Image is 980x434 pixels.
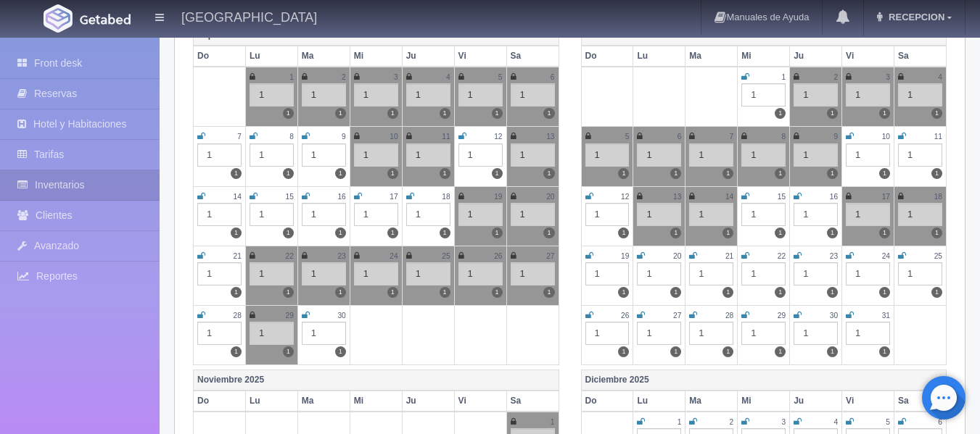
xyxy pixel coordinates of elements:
[442,252,450,260] small: 25
[194,370,559,391] th: Noviembre 2025
[670,287,681,298] label: 1
[511,143,555,167] div: 1
[898,83,942,107] div: 1
[633,46,685,67] th: Lu
[722,228,733,238] label: 1
[775,108,786,119] label: 1
[885,12,944,22] span: RECEPCION
[827,228,838,238] label: 1
[335,168,346,179] label: 1
[234,252,242,260] small: 21
[670,346,681,357] label: 1
[234,312,242,320] small: 28
[833,73,838,81] small: 2
[289,133,294,141] small: 8
[931,168,942,179] label: 1
[302,262,346,285] div: 1
[454,391,506,412] th: Vi
[250,143,294,167] div: 1
[741,143,786,167] div: 1
[689,322,733,345] div: 1
[302,322,346,345] div: 1
[673,312,681,320] small: 27
[621,252,629,260] small: 19
[585,262,630,285] div: 1
[741,322,786,345] div: 1
[231,168,242,179] label: 1
[938,73,942,81] small: 4
[894,391,947,412] th: Sa
[846,322,890,345] div: 1
[581,391,633,412] th: Do
[494,193,502,201] small: 19
[406,143,450,167] div: 1
[80,14,131,25] img: Getabed
[790,46,842,67] th: Ju
[492,108,503,119] label: 1
[678,133,682,141] small: 6
[234,193,242,201] small: 14
[775,287,786,298] label: 1
[350,391,402,412] th: Mi
[689,262,733,285] div: 1
[794,143,838,167] div: 1
[511,83,555,107] div: 1
[337,193,345,201] small: 16
[44,4,73,33] img: Getabed
[581,370,947,391] th: Diciembre 2025
[406,262,450,285] div: 1
[390,193,398,201] small: 17
[337,252,345,260] small: 23
[886,73,890,81] small: 3
[775,168,786,179] label: 1
[354,262,398,285] div: 1
[794,262,838,285] div: 1
[354,143,398,167] div: 1
[492,287,503,298] label: 1
[725,312,733,320] small: 28
[231,287,242,298] label: 1
[492,168,503,179] label: 1
[879,287,890,298] label: 1
[846,203,890,226] div: 1
[685,391,738,412] th: Ma
[725,193,733,201] small: 14
[337,312,345,320] small: 30
[741,203,786,226] div: 1
[725,252,733,260] small: 21
[494,133,502,141] small: 12
[882,252,890,260] small: 24
[458,203,503,226] div: 1
[898,203,942,226] div: 1
[778,312,786,320] small: 29
[722,346,733,357] label: 1
[618,287,629,298] label: 1
[283,108,294,119] label: 1
[231,228,242,238] label: 1
[197,262,242,285] div: 1
[551,418,555,426] small: 1
[931,108,942,119] label: 1
[406,203,450,226] div: 1
[283,287,294,298] label: 1
[440,228,450,238] label: 1
[782,73,786,81] small: 1
[898,262,942,285] div: 1
[543,228,554,238] label: 1
[846,143,890,167] div: 1
[827,168,838,179] label: 1
[846,262,890,285] div: 1
[722,168,733,179] label: 1
[250,262,294,285] div: 1
[931,287,942,298] label: 1
[494,252,502,260] small: 26
[387,287,398,298] label: 1
[511,262,555,285] div: 1
[440,168,450,179] label: 1
[197,203,242,226] div: 1
[197,143,242,167] div: 1
[546,133,554,141] small: 13
[689,203,733,226] div: 1
[543,168,554,179] label: 1
[543,108,554,119] label: 1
